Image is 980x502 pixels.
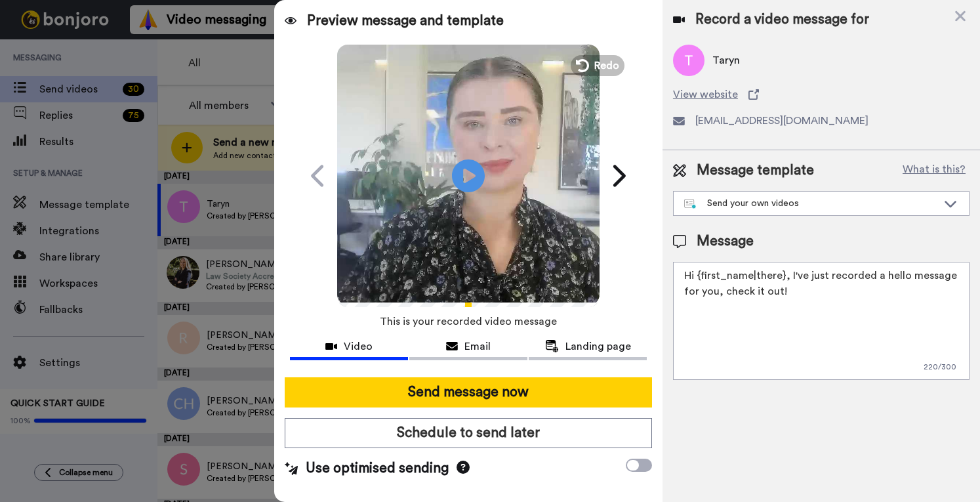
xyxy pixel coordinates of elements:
img: nextgen-template.svg [684,199,697,209]
span: This is your recorded video message [380,307,557,336]
span: View website [673,87,738,102]
span: Message [697,232,754,251]
span: Landing page [565,339,631,354]
a: View website [673,87,970,102]
textarea: Hi {first_name|there}, I've just recorded a hello message for you, check it out! [673,262,970,380]
span: Email [464,339,491,354]
button: What is this? [899,161,970,180]
button: Send message now [285,377,652,408]
span: [EMAIL_ADDRESS][DOMAIN_NAME] [695,113,868,129]
span: Message template [697,161,814,180]
div: Send your own videos [684,197,937,210]
span: Video [344,339,373,354]
button: Schedule to send later [285,418,652,448]
span: Use optimised sending [306,459,449,478]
